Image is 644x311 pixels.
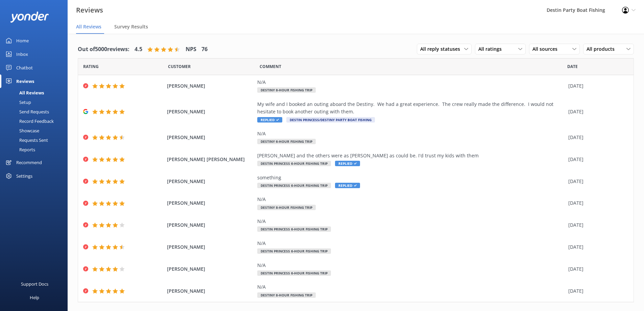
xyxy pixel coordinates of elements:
[167,82,254,90] span: [PERSON_NAME]
[567,63,578,70] span: Date
[4,145,35,154] div: Reports
[76,23,101,30] span: All Reviews
[21,277,48,291] div: Support Docs
[16,169,32,183] div: Settings
[168,63,191,70] span: Date
[257,183,331,188] span: Destin Princess 6-Hour Fishing Trip
[167,108,254,115] span: [PERSON_NAME]
[16,34,29,47] div: Home
[420,45,464,53] span: All reply statuses
[167,265,254,273] span: [PERSON_NAME]
[257,196,565,203] div: N/A
[257,101,565,116] div: My wife and I booked an outing aboard the Destiny. We had a great experience. The crew really mad...
[257,270,331,276] span: Destin Princess 6-Hour Fishing Trip
[257,117,282,123] span: Replied
[201,45,208,54] h4: 76
[4,145,68,154] a: Reports
[78,45,129,54] h4: Out of 5000 reviews:
[4,116,54,126] div: Record Feedback
[4,97,31,107] div: Setup
[568,108,625,115] div: [DATE]
[257,226,331,232] span: Destin Princess 6-Hour Fishing Trip
[167,243,254,251] span: [PERSON_NAME]
[257,174,565,181] div: something
[30,291,39,304] div: Help
[568,287,625,295] div: [DATE]
[568,199,625,207] div: [DATE]
[335,183,360,188] span: Replied
[4,88,68,97] a: All Reviews
[4,107,68,116] a: Send Requests
[76,5,103,16] h3: Reviews
[257,240,565,247] div: N/A
[167,199,254,207] span: [PERSON_NAME]
[10,12,49,23] img: yonder-white-logo.png
[478,45,506,53] span: All ratings
[587,45,619,53] span: All products
[568,243,625,251] div: [DATE]
[532,45,562,53] span: All sources
[257,79,565,86] div: N/A
[4,97,68,107] a: Setup
[257,152,565,159] div: [PERSON_NAME] and the others were as [PERSON_NAME] as could be. I'd trust my kids with them
[16,156,42,169] div: Recommend
[83,63,99,70] span: Date
[260,63,281,70] span: Question
[4,135,48,145] div: Requests Sent
[257,283,565,291] div: N/A
[135,45,142,54] h4: 4.5
[568,221,625,229] div: [DATE]
[335,161,360,166] span: Replied
[4,135,68,145] a: Requests Sent
[4,126,39,135] div: Showcase
[568,178,625,185] div: [DATE]
[167,287,254,295] span: [PERSON_NAME]
[167,156,254,163] span: [PERSON_NAME] [PERSON_NAME]
[186,45,196,54] h4: NPS
[114,23,148,30] span: Survey Results
[16,74,34,88] div: Reviews
[4,116,68,126] a: Record Feedback
[257,130,565,137] div: N/A
[167,134,254,141] span: [PERSON_NAME]
[257,262,565,269] div: N/A
[4,126,68,135] a: Showcase
[257,218,565,225] div: N/A
[16,61,33,74] div: Chatbot
[568,156,625,163] div: [DATE]
[257,248,331,254] span: Destin Princess 6-Hour Fishing Trip
[257,87,316,93] span: Destiny 8-Hour Fishing Trip
[568,134,625,141] div: [DATE]
[257,139,316,144] span: Destiny 6-Hour Fishing Trip
[257,292,316,298] span: Destiny 8-Hour Fishing Trip
[257,205,316,210] span: Destiny 8-Hour Fishing Trip
[257,161,331,166] span: Destin Princess 6-Hour Fishing Trip
[16,47,28,61] div: Inbox
[4,88,44,97] div: All Reviews
[286,117,375,123] span: Destin Princess/Destiny Party Boat Fishing
[167,221,254,229] span: [PERSON_NAME]
[4,107,49,116] div: Send Requests
[568,265,625,273] div: [DATE]
[568,82,625,90] div: [DATE]
[167,178,254,185] span: [PERSON_NAME]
